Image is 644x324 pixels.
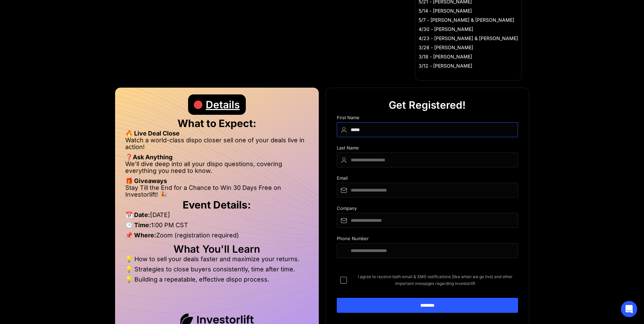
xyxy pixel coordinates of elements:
[125,177,167,184] strong: 🎁 Giveaways
[125,161,309,178] li: We’ll dive deep into all your dispo questions, covering everything you need to know.
[125,256,309,266] li: 💡 How to sell your deals faster and maximize your returns.
[206,94,240,115] div: Details
[125,130,180,137] strong: 🔥 Live Deal Close
[178,117,256,129] strong: What to Expect:
[125,212,309,222] li: [DATE]
[125,211,150,218] strong: 📅 Date:
[125,232,309,242] li: Zoom (registration required)
[337,115,518,324] form: DIspo Day Main Form
[337,206,518,213] div: Company
[125,266,309,276] li: 💡 Strategies to close buyers consistently, time after time.
[125,137,309,154] li: Watch a world-class dispo closer sell one of your deals live in action!
[337,115,518,122] div: First Name
[125,184,309,198] li: Stay Till the End for a Chance to Win 30 Days Free on Investorlift! 🎉
[389,95,466,115] div: Get Registered!
[125,221,151,229] strong: 🕒 Time:
[621,301,637,317] div: Open Intercom Messenger
[337,145,518,152] div: Last Name
[125,154,172,161] strong: ❓Ask Anything
[125,246,309,252] h2: What You'll Learn
[183,199,251,211] strong: Event Details:
[125,232,156,239] strong: 📌 Where:
[352,273,518,287] span: I agree to receive both email & SMS notifications (like when we go live) and other important mess...
[125,222,309,232] li: 1:00 PM CST
[337,236,518,243] div: Phone Number
[337,176,518,183] div: Email
[125,276,309,283] li: 💡 Building a repeatable, effective dispo process.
